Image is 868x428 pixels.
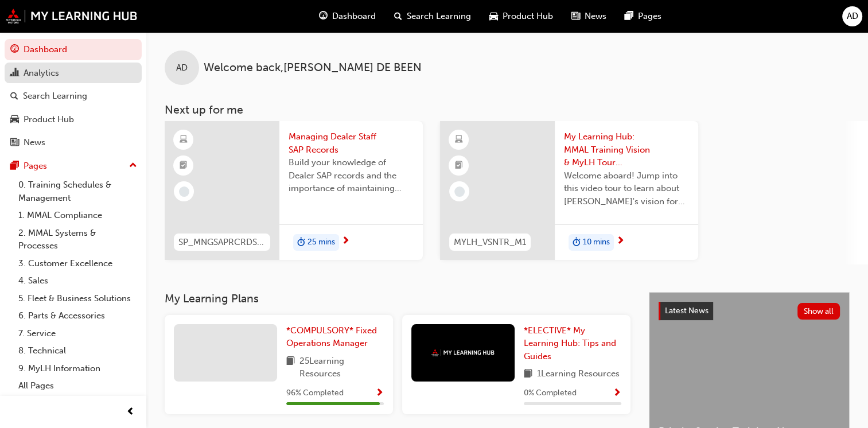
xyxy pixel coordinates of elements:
button: Show all [797,303,840,320]
a: 5. Fleet & Business Solutions [14,290,142,308]
a: 2. MMAL Systems & Processes [14,224,142,255]
span: MYLH_VSNTR_M1 [454,236,526,249]
span: news-icon [10,138,19,148]
h3: My Learning Plans [165,292,630,305]
a: *ELECTIVE* My Learning Hub: Tips and Guides [524,324,621,363]
span: up-icon [129,158,137,173]
span: guage-icon [319,9,328,24]
a: 7. Service [14,325,142,343]
a: search-iconSearch Learning [385,5,480,28]
span: car-icon [489,9,498,24]
span: guage-icon [10,45,19,55]
span: search-icon [394,9,402,24]
img: mmal [431,349,495,356]
span: Show Progress [375,388,384,399]
span: Welcome aboard! Jump into this video tour to learn about [PERSON_NAME]'s vision for your learning... [564,169,689,208]
span: Dashboard [332,10,376,23]
span: News [585,10,606,23]
span: next-icon [616,236,625,247]
span: learningResourceType_ELEARNING-icon [455,133,463,147]
button: Pages [5,155,142,177]
a: news-iconNews [562,5,616,28]
a: pages-iconPages [616,5,671,28]
span: Search Learning [407,10,471,23]
a: 4. Sales [14,272,142,290]
span: book-icon [286,355,295,380]
a: 1. MMAL Compliance [14,207,142,224]
button: Show Progress [613,386,621,400]
a: 3. Customer Excellence [14,255,142,273]
span: learningRecordVerb_NONE-icon [179,186,189,197]
a: guage-iconDashboard [310,5,385,28]
a: Dashboard [5,39,142,60]
span: news-icon [571,9,580,24]
a: Latest NewsShow all [659,302,840,320]
div: News [24,136,45,149]
span: Welcome back , [PERSON_NAME] DE BEEN [204,61,422,75]
div: Analytics [24,67,59,80]
span: SP_MNGSAPRCRDS_M1 [178,236,266,249]
a: MYLH_VSNTR_M1My Learning Hub: MMAL Training Vision & MyLH Tour (Elective)Welcome aboard! Jump int... [440,121,698,260]
span: pages-icon [10,161,19,172]
span: *ELECTIVE* My Learning Hub: Tips and Guides [524,325,616,361]
a: Product Hub [5,109,142,130]
span: AD [847,10,858,23]
a: News [5,132,142,153]
span: Latest News [665,306,709,316]
a: SP_MNGSAPRCRDS_M1Managing Dealer Staff SAP RecordsBuild your knowledge of Dealer SAP records and ... [165,121,423,260]
span: Product Hub [503,10,553,23]
a: All Pages [14,377,142,395]
span: My Learning Hub: MMAL Training Vision & MyLH Tour (Elective) [564,130,689,169]
span: AD [176,61,188,75]
span: 96 % Completed [286,387,344,400]
span: duration-icon [297,235,305,250]
a: 9. MyLH Information [14,360,142,378]
span: booktick-icon [455,158,463,173]
span: search-icon [10,91,18,102]
span: chart-icon [10,68,19,79]
div: Product Hub [24,113,74,126]
a: Analytics [5,63,142,84]
a: 8. Technical [14,342,142,360]
span: 0 % Completed [524,387,577,400]
span: prev-icon [126,405,135,419]
span: booktick-icon [180,158,188,173]
span: Pages [638,10,661,23]
button: Show Progress [375,386,384,400]
span: learningResourceType_ELEARNING-icon [180,133,188,147]
div: Pages [24,159,47,173]
span: 25 mins [308,236,335,249]
img: mmal [6,9,138,24]
a: car-iconProduct Hub [480,5,562,28]
a: 0. Training Schedules & Management [14,176,142,207]
span: 1 Learning Resources [537,367,620,382]
span: duration-icon [573,235,581,250]
span: pages-icon [625,9,633,24]
span: learningRecordVerb_NONE-icon [454,186,465,197]
span: *COMPULSORY* Fixed Operations Manager [286,325,377,349]
h3: Next up for me [146,103,868,116]
span: Build your knowledge of Dealer SAP records and the importance of maintaining your staff records i... [289,156,414,195]
a: Search Learning [5,85,142,107]
span: book-icon [524,367,532,382]
span: 10 mins [583,236,610,249]
span: car-icon [10,115,19,125]
a: *COMPULSORY* Fixed Operations Manager [286,324,384,350]
span: Show Progress [613,388,621,399]
div: Search Learning [23,90,87,103]
span: 25 Learning Resources [299,355,384,380]
span: next-icon [341,236,350,247]
span: Managing Dealer Staff SAP Records [289,130,414,156]
button: AD [842,6,862,26]
a: 6. Parts & Accessories [14,307,142,325]
button: DashboardAnalyticsSearch LearningProduct HubNews [5,37,142,155]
